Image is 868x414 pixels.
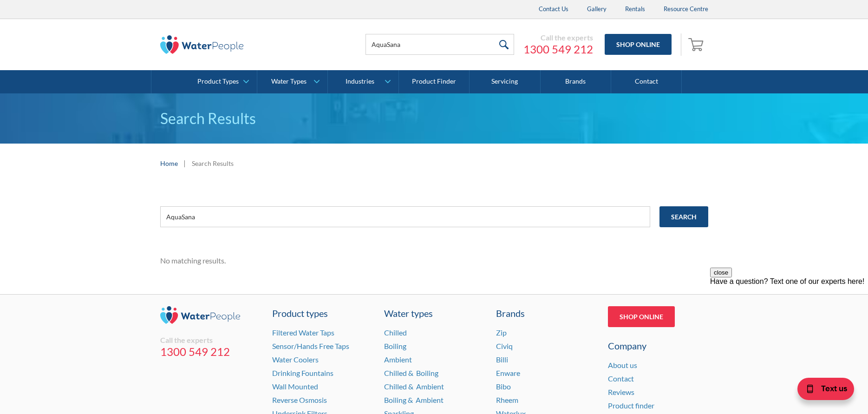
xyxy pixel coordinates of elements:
img: shopping cart [688,37,706,52]
a: Open empty cart [686,33,708,56]
a: Enware [496,368,520,377]
input: Search [659,206,708,227]
a: Boiling [384,342,406,350]
a: Product types [272,306,372,320]
a: 1300 549 212 [160,345,261,359]
a: Boiling & Ambient [384,395,444,404]
a: Chilled [384,328,407,337]
a: Civiq [496,342,513,350]
a: Filtered Water Taps [272,328,334,337]
a: Product finder [608,401,654,410]
a: Contact [611,70,682,93]
div: Brands [496,306,596,320]
div: | [183,158,187,169]
a: Water Coolers [272,355,319,364]
h1: Search Results [160,107,708,130]
a: Shop Online [608,306,675,327]
iframe: podium webchat widget bubble [794,368,868,414]
div: Product Types [197,78,239,85]
a: Chilled & Boiling [384,368,438,377]
div: Industries [346,78,374,85]
div: Company [608,339,708,353]
div: Search Results [192,158,234,168]
iframe: podium webchat widget prompt [710,268,868,379]
a: 1300 549 212 [523,42,593,56]
a: Rheem [496,395,518,404]
a: Brands [541,70,611,93]
a: Reverse Osmosis [272,395,327,404]
a: Home [160,158,178,168]
a: Water Types [257,70,327,93]
div: Water Types [271,78,307,85]
a: Servicing [470,70,540,93]
a: Water types [384,306,484,320]
a: Chilled & Ambient [384,382,444,391]
a: About us [608,361,637,369]
div: No matching results. [160,255,708,266]
a: Product Types [187,70,257,93]
input: Search products [365,34,514,55]
a: Drinking Fountains [272,368,333,377]
div: Call the experts [523,33,593,42]
a: Reviews [608,388,634,396]
a: Product Finder [399,70,470,93]
a: Bibo [496,382,511,391]
input: e.g. chilled water cooler [160,206,650,227]
img: The Water People [160,35,244,54]
a: Sensor/Hands Free Taps [272,342,349,350]
a: Wall Mounted [272,382,318,391]
a: Billi [496,355,508,364]
div: Call the experts [160,335,261,345]
a: Shop Online [605,34,672,55]
a: Zip [496,328,507,337]
a: Contact [608,374,634,383]
a: Ambient [384,355,412,364]
a: Industries [328,70,398,93]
